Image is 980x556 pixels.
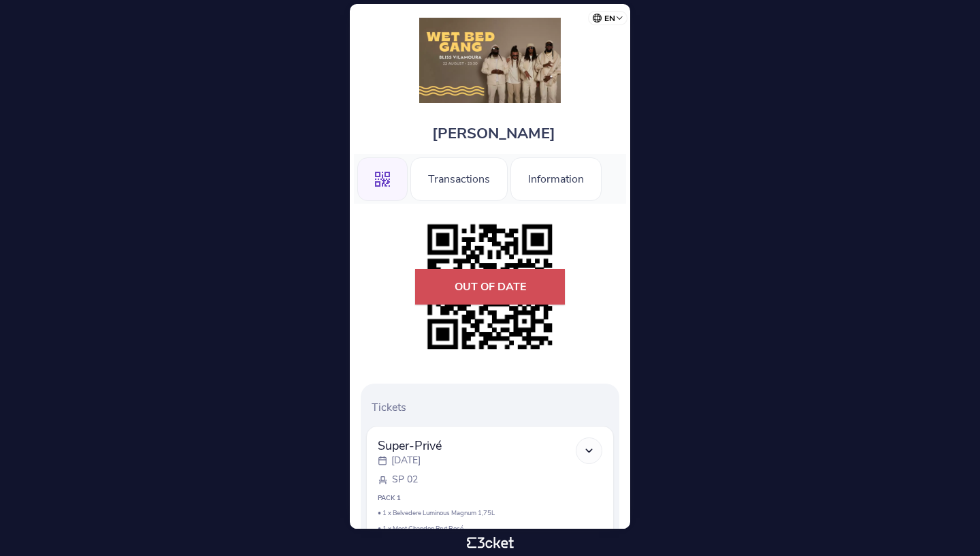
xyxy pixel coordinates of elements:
p: Out of date [415,269,565,305]
p: [DATE] [391,454,421,467]
a: Transactions [410,170,508,185]
a: Information [510,170,602,185]
p: •⁠ 1 x Moet Chandon Brut Rosé [378,524,602,533]
p: •⁠ 1 x Belvedere Luminous Magnum 1,75L [378,508,602,517]
div: Information [510,157,602,201]
span: [PERSON_NAME] [432,123,555,144]
span: SP 02 [392,473,418,486]
span: Super-Privé [378,437,442,454]
strong: PACK 1 [378,493,401,502]
img: 22 August - Wet Bed Gang [419,18,561,103]
p: Tickets [372,400,614,415]
div: Transactions [410,157,508,201]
